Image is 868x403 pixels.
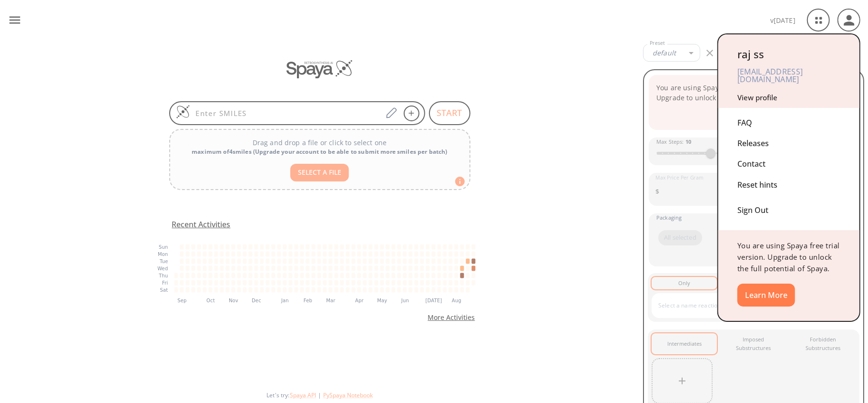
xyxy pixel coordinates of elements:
div: Sign Out [737,195,840,221]
div: FAQ [737,113,840,133]
div: Reset hints [737,175,840,195]
button: Learn More [737,284,795,307]
div: [EMAIL_ADDRESS][DOMAIN_NAME] [737,59,840,92]
a: View profile [737,93,777,102]
div: raj ss [737,49,840,59]
span: You are using Spaya free trial version. Upgrade to unlock the full potential of Spaya. [737,241,840,273]
div: Contact [737,154,840,174]
div: Releases [737,133,840,154]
